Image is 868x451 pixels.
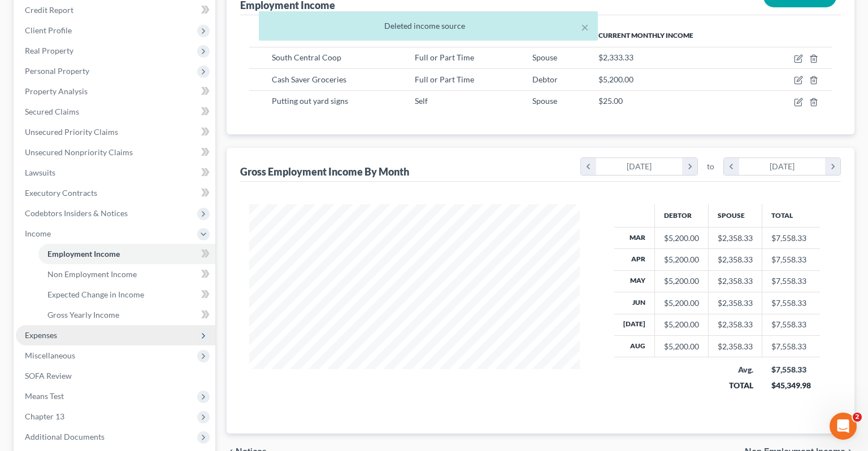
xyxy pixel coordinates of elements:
[16,142,215,163] a: Unsecured Nonpriority Claims
[415,96,428,106] span: Self
[682,158,697,175] i: chevron_right
[16,163,215,183] a: Lawsuits
[762,336,820,357] td: $7,558.33
[718,297,753,309] div: $2,358.33
[581,158,596,175] i: chevron_left
[16,183,215,203] a: Executory Contracts
[10,341,216,360] textarea: Message…
[25,371,72,380] span: SOFA Review
[272,96,348,106] span: Putting out yard signs
[25,188,97,198] span: Executory Contracts
[18,365,27,374] button: Emoji picker
[38,305,215,325] a: Gross Yearly Income
[762,204,820,227] th: Total
[415,52,474,62] span: Full or Part Time
[55,6,128,14] h1: [PERSON_NAME]
[718,233,753,244] div: $2,358.33
[598,96,623,106] span: $25.00
[25,127,118,137] span: Unsecured Priority Claims
[55,14,105,25] p: Active 7h ago
[664,275,699,287] div: $5,200.00
[830,413,857,440] iframe: Intercom live chat
[272,75,346,84] span: Cash Saver Groceries
[415,75,474,84] span: Full or Part Time
[25,432,105,441] span: Additional Documents
[177,5,198,26] button: Home
[38,244,215,264] a: Employment Income
[762,249,820,270] td: $7,558.33
[36,364,45,373] button: Gif picker
[16,366,215,386] a: SOFA Review
[16,81,215,102] a: Property Analysis
[18,209,107,216] div: [PERSON_NAME] • 6h ago
[25,330,57,340] span: Expenses
[596,158,683,175] div: [DATE]
[25,147,133,157] span: Unsecured Nonpriority Claims
[25,66,89,76] span: Personal Property
[47,290,144,299] span: Expected Change in Income
[32,6,50,24] img: Profile image for Katie
[739,158,826,175] div: [DATE]
[614,314,655,335] th: [DATE]
[771,380,811,391] div: $45,349.98
[54,364,63,373] button: Upload attachment
[762,227,820,248] td: $7,558.33
[709,204,762,227] th: Spouse
[25,107,79,116] span: Secured Claims
[718,275,753,287] div: $2,358.33
[18,123,176,200] div: The court has added a new Credit Counseling Field that we need to update upon filing. Please remo...
[664,341,699,352] div: $5,200.00
[47,310,119,319] span: Gross Yearly Income
[614,292,655,314] th: Jun
[655,204,709,227] th: Debtor
[25,5,73,15] span: Credit Report
[38,264,215,284] a: Non Employment Income
[614,270,655,292] th: May
[664,319,699,330] div: $5,200.00
[614,336,655,357] th: Aug
[25,86,88,96] span: Property Analysis
[664,233,699,244] div: $5,200.00
[718,341,753,352] div: $2,358.33
[72,364,81,373] button: Start recording
[47,249,120,259] span: Employment Income
[25,168,55,177] span: Lawsuits
[598,52,633,62] span: $2,333.33
[724,158,739,175] i: chevron_left
[581,20,589,34] button: ×
[718,364,753,375] div: Avg.
[25,46,73,55] span: Real Property
[194,360,212,378] button: Send a message…
[762,292,820,314] td: $7,558.33
[25,208,128,218] span: Codebtors Insiders & Notices
[16,102,215,122] a: Secured Claims
[664,297,699,309] div: $5,200.00
[25,411,64,421] span: Chapter 13
[718,380,753,391] div: TOTAL
[532,52,557,62] span: Spouse
[268,20,589,32] div: Deleted income source
[7,5,29,26] button: go back
[771,364,811,375] div: $7,558.33
[532,96,557,106] span: Spouse
[25,391,64,401] span: Means Test
[47,269,137,279] span: Non Employment Income
[25,229,51,238] span: Income
[664,254,699,265] div: $5,200.00
[18,96,161,116] b: 🚨ATTN: [GEOGRAPHIC_DATA] of [US_STATE]
[198,5,219,25] div: Close
[25,351,75,360] span: Miscellaneous
[718,319,753,330] div: $2,358.33
[718,254,753,265] div: $2,358.33
[38,284,215,305] a: Expected Change in Income
[240,165,409,178] div: Gross Employment Income By Month
[762,270,820,292] td: $7,558.33
[825,158,840,175] i: chevron_right
[9,89,185,207] div: 🚨ATTN: [GEOGRAPHIC_DATA] of [US_STATE]The court has added a new Credit Counseling Field that we n...
[762,314,820,335] td: $7,558.33
[707,161,714,172] span: to
[9,89,217,232] div: Katie says…
[614,227,655,248] th: Mar
[272,52,341,62] span: South Central Coop
[614,249,655,270] th: Apr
